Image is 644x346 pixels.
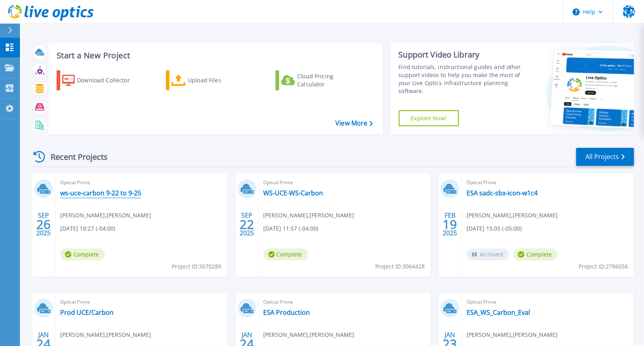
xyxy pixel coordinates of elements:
a: ESA_WS_Carbon_Eval [467,308,530,316]
span: [PERSON_NAME] , [PERSON_NAME] [467,211,557,220]
a: Upload Files [166,70,255,90]
div: FEB 2025 [443,210,458,239]
span: Optical Prime [467,178,629,187]
span: Project ID: 2786056 [579,262,628,271]
a: All Projects [576,148,634,166]
span: Project ID: 3064428 [375,262,425,271]
a: Download Collector [57,70,146,90]
span: Optical Prime [264,298,426,306]
div: Upload Files [188,72,252,88]
div: Support Video Library [399,50,522,60]
a: Explore Now! [399,110,459,126]
div: Download Collector [77,72,141,88]
span: Complete [513,249,558,260]
span: [PERSON_NAME] , [PERSON_NAME] [264,211,354,220]
span: Optical Prime [60,298,223,306]
span: [DATE] 15:05 (-05:00) [467,224,522,233]
span: [PERSON_NAME] , [PERSON_NAME] [60,330,151,339]
a: ESA sadc-sbx-icon-w1c4 [467,189,538,197]
span: 19 [443,221,457,228]
div: SEP 2025 [239,210,254,239]
span: Archived [467,249,509,260]
span: Optical Prime [264,178,426,187]
span: Complete [264,249,308,260]
span: Optical Prime [467,298,629,306]
a: ws-uce-carbon 9-22 to 9-25 [60,189,141,197]
span: [DATE] 11:57 (-04:00) [264,224,319,233]
span: [DATE] 10:27 (-04:00) [60,224,115,233]
span: [PERSON_NAME] , [PERSON_NAME] [467,330,557,339]
a: Prod UCE/Carbon [60,308,114,316]
span: Project ID: 3070289 [172,262,222,271]
span: 26 [36,221,51,228]
a: View More [335,119,372,127]
span: 22 [240,221,254,228]
span: Complete [60,249,105,260]
div: Cloud Pricing Calculator [297,72,361,88]
a: ESA Production [264,308,310,316]
div: Recent Projects [31,147,118,167]
div: Find tutorials, instructional guides and other support videos to help you make the most of your L... [399,63,522,95]
span: Optical Prime [60,178,223,187]
a: Cloud Pricing Calculator [276,70,364,90]
h3: Start a New Project [57,51,372,60]
span: [PERSON_NAME] , [PERSON_NAME] [60,211,151,220]
span: [PERSON_NAME] , [PERSON_NAME] [264,330,354,339]
a: WS-UCE-WS-Carbon [264,189,323,197]
div: SEP 2025 [36,210,51,239]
